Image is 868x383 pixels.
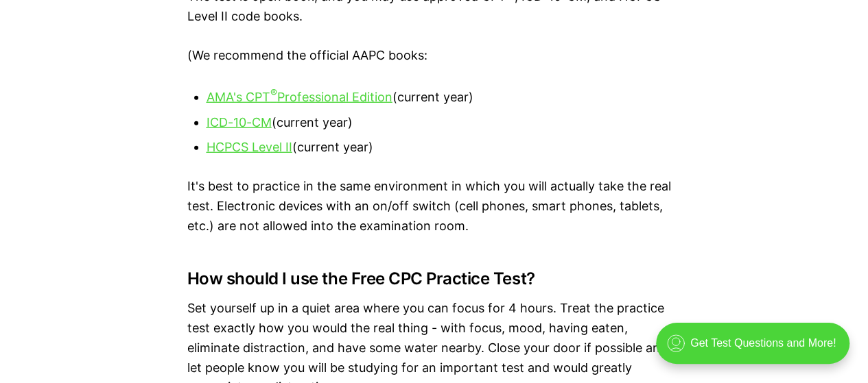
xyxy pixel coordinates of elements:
[187,46,681,66] p: (We recommend the official AAPC books:
[644,316,868,383] iframe: portal-trigger
[187,269,681,288] h3: How should I use the Free CPC Practice Test?
[207,138,681,158] li: (current year)
[207,140,292,154] a: HCPCS Level II
[207,115,272,129] a: ICD-10-CM
[187,177,681,236] p: It's best to practice in the same environment in which you will actually take the real test. Elec...
[207,85,681,108] li: (current year)
[207,90,392,104] u: AMA's CPT Professional Edition
[270,86,277,99] sup: ®
[207,90,392,104] a: AMA's CPT®Professional Edition
[207,113,681,133] li: (current year)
